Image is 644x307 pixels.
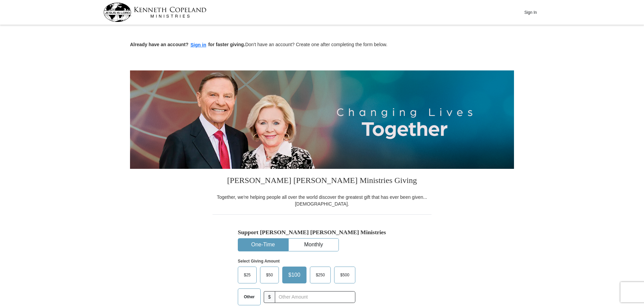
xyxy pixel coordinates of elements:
[313,270,328,280] span: $250
[213,169,431,194] h3: [PERSON_NAME] [PERSON_NAME] Ministries Giving
[189,41,208,49] button: Sign in
[289,239,339,251] button: Monthly
[240,292,258,302] span: Other
[103,3,206,22] img: kcm-header-logo.svg
[130,41,514,49] p: Don't have an account? Create one after completing the form below.
[238,259,280,264] strong: Select Giving Amount
[238,229,406,236] h5: Support [PERSON_NAME] [PERSON_NAME] Ministries
[240,270,254,280] span: $25
[213,194,431,207] div: Together, we're helping people all over the world discover the greatest gift that has ever been g...
[130,42,245,47] strong: Already have an account? for faster giving.
[337,270,353,280] span: $500
[285,270,304,280] span: $100
[238,239,288,251] button: One-Time
[264,291,275,303] span: $
[275,291,355,303] input: Other Amount
[263,270,276,280] span: $50
[520,7,541,18] button: Sign In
